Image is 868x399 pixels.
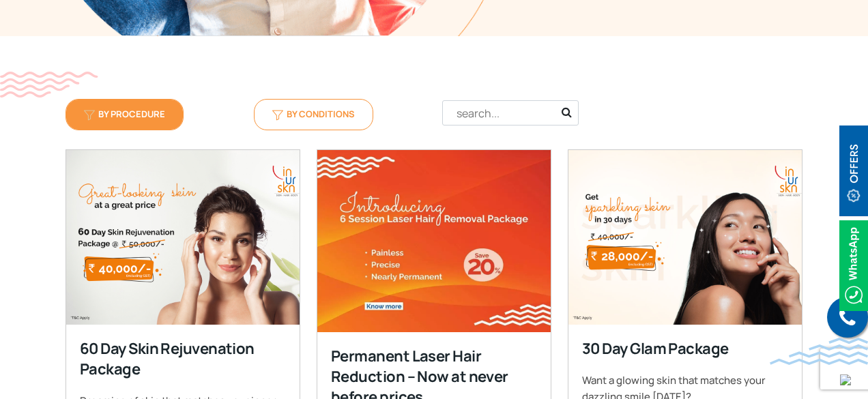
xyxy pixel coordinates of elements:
input: search... [442,100,579,125]
img: Permanent Laser Hair Reduction – Now at never before prices [317,150,551,332]
img: filter [272,110,283,121]
span: By Procedure [84,108,165,120]
a: filterBy Conditions [254,99,373,130]
img: bluewave [770,338,868,365]
a: filterBy Procedure [66,99,184,130]
a: Whatsappicon [839,256,868,271]
img: filter [84,110,95,121]
img: Whatsappicon [839,220,868,311]
div: 60 Day Skin Rejuvenation Package [80,338,285,379]
div: 30 Day Glam Package [582,338,787,359]
img: 60 Day Skin Rejuvenation Package [66,150,300,325]
img: up-blue-arrow.svg [840,374,851,385]
img: 30 Day Glam Package [568,150,802,325]
img: offerBt [839,125,868,216]
span: By Conditions [272,108,355,120]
